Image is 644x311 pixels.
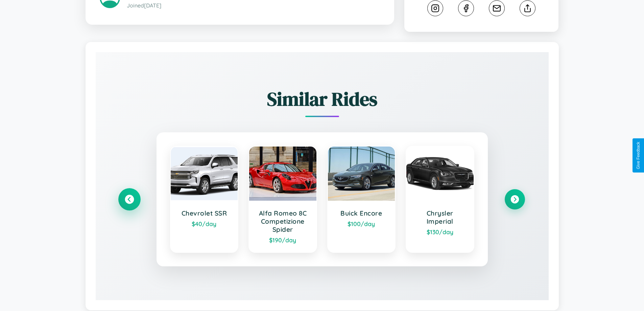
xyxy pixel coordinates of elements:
h3: Chevrolet SSR [177,209,231,217]
p: Joined [DATE] [127,1,380,10]
a: Alfa Romeo 8C Competizione Spider$190/day [248,146,317,253]
h2: Similar Rides [119,86,525,112]
h3: Buick Encore [335,209,388,217]
div: $ 130 /day [413,228,467,236]
div: $ 100 /day [335,220,388,227]
h3: Alfa Romeo 8C Competizione Spider [256,209,310,234]
div: $ 190 /day [256,236,310,244]
h3: Chrysler Imperial [413,209,467,225]
div: Give Feedback [636,142,641,169]
a: Chevrolet SSR$40/day [170,146,239,253]
a: Buick Encore$100/day [327,146,396,253]
a: Chrysler Imperial$130/day [406,146,474,253]
div: $ 40 /day [177,220,231,227]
